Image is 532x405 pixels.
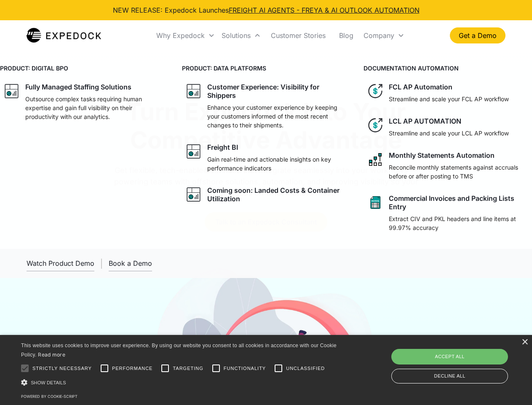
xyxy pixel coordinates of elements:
[153,21,218,50] div: Why Expedock
[364,191,532,235] a: sheet iconCommercial Invoices and Packing Lists EntryExtract CIV and PKL headers and line items a...
[25,94,165,121] p: Outsource complex tasks requiring human expertise and gain full visibility on their productivity ...
[207,103,347,130] p: Enhance your customer experience by keeping your customers informed of the most recent changes to...
[332,21,360,50] a: Blog
[364,148,532,184] a: network like iconMonthly Statements AutomationReconcile monthly statements against accruals befor...
[25,83,131,91] div: Fully Managed Staffing Solutions
[218,21,264,50] div: Solutions
[31,380,66,385] span: Show details
[185,186,202,203] img: graph icon
[182,79,350,133] a: graph iconCustomer Experience: Visibility for ShippersEnhance your customer experience by keeping...
[207,155,347,173] p: Gain real-time and actionable insights on key performance indicators
[21,343,337,358] span: This website uses cookies to improve user experience. By using our website you consent to all coo...
[21,394,78,399] a: Powered by cookie-script
[450,27,505,43] a: Get a Demo
[38,351,65,358] a: Read more
[229,6,420,14] a: FREIGHT AI AGENTS - FREYA & AI OUTLOOK AUTOMATION
[182,64,350,73] h4: PRODUCT: DATA PLATFORMS
[27,256,94,271] a: open lightbox
[27,259,94,267] div: Watch Product Demo
[360,21,408,50] div: Company
[112,365,153,372] span: Performance
[182,140,350,176] a: graph iconFreight BIGain real-time and actionable insights on key performance indicators
[113,5,420,15] div: NEW RELEASE: Expedock Launches
[389,129,509,138] p: Streamline and scale your LCL AP workflow
[173,365,203,372] span: Targeting
[389,163,529,181] p: Reconcile monthly statements against accruals before or after posting to TMS
[21,378,340,387] div: Show details
[185,143,202,160] img: graph icon
[27,27,101,44] a: home
[109,256,152,271] a: Book a Demo
[392,314,532,405] iframe: Chat Widget
[364,64,532,73] h4: DOCUMENTATION AUTOMATION
[32,365,92,372] span: Strictly necessary
[389,83,452,91] div: FCL AP Automation
[222,31,251,40] div: Solutions
[207,186,347,203] div: Coming soon: Landed Costs & Container Utilization
[389,151,495,159] div: Monthly Statements Automation
[389,214,529,232] p: Extract CIV and PKL headers and line items at 99.97% accuracy
[207,83,347,100] div: Customer Experience: Visibility for Shippers
[185,83,202,100] img: graph icon
[182,183,350,206] a: graph iconComing soon: Landed Costs & Container Utilization
[364,79,532,107] a: dollar iconFCL AP AutomationStreamline and scale your FCL AP workflow
[367,83,384,100] img: dollar icon
[389,117,461,125] div: LCL AP AUTOMATION
[156,31,205,40] div: Why Expedock
[389,194,529,211] div: Commercial Invoices and Packing Lists Entry
[367,151,384,168] img: network like icon
[364,31,394,40] div: Company
[367,117,384,134] img: dollar icon
[207,143,238,151] div: Freight BI
[109,259,152,267] div: Book a Demo
[389,94,509,103] p: Streamline and scale your FCL AP workflow
[3,83,20,100] img: graph icon
[286,365,325,372] span: Unclassified
[224,365,266,372] span: Functionality
[364,113,532,141] a: dollar iconLCL AP AUTOMATIONStreamline and scale your LCL AP workflow
[264,21,332,50] a: Customer Stories
[27,27,101,44] img: Expedock Logo
[367,194,384,211] img: sheet icon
